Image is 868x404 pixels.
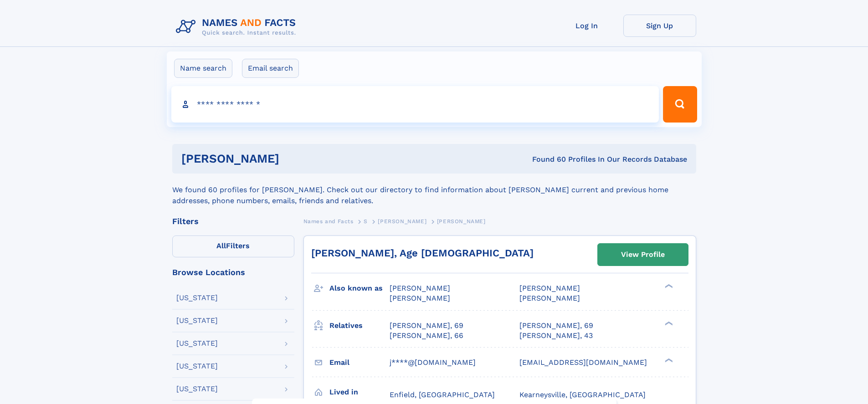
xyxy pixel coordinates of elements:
div: View Profile [621,244,665,265]
h3: Also known as [329,281,390,296]
span: [EMAIL_ADDRESS][DOMAIN_NAME] [519,358,647,367]
div: ❯ [663,320,673,326]
span: Kearneysville, [GEOGRAPHIC_DATA] [519,390,646,399]
span: [PERSON_NAME] [378,218,426,225]
h3: Relatives [329,318,390,333]
a: [PERSON_NAME] [378,215,426,227]
a: Log In [550,15,623,37]
div: [US_STATE] [176,340,218,347]
span: All [216,241,226,250]
div: [US_STATE] [176,317,218,324]
div: Filters [172,217,294,225]
div: Found 60 Profiles In Our Records Database [406,154,687,164]
a: S [364,215,368,227]
span: [PERSON_NAME] [519,284,580,292]
div: [US_STATE] [176,294,218,302]
label: Email search [242,59,299,78]
label: Filters [172,235,294,257]
span: [PERSON_NAME] [437,218,486,225]
a: View Profile [598,244,688,266]
span: Enfield, [GEOGRAPHIC_DATA] [390,390,495,399]
input: search input [171,86,659,123]
label: Name search [174,59,232,78]
div: [US_STATE] [176,385,218,393]
h1: [PERSON_NAME] [181,153,406,164]
h3: Lived in [329,384,390,400]
a: [PERSON_NAME], 69 [519,321,593,331]
span: [PERSON_NAME] [519,294,580,302]
a: [PERSON_NAME], Age [DEMOGRAPHIC_DATA] [311,247,534,259]
h3: Email [329,355,390,370]
img: Logo Names and Facts [172,15,303,39]
div: [US_STATE] [176,363,218,370]
span: [PERSON_NAME] [390,294,450,302]
button: Search Button [663,86,697,123]
span: S [364,218,368,225]
a: Sign Up [623,15,696,37]
div: Browse Locations [172,268,294,276]
div: ❯ [663,283,673,289]
a: [PERSON_NAME], 66 [390,331,463,341]
a: [PERSON_NAME], 69 [390,321,463,331]
div: ❯ [663,357,673,363]
div: We found 60 profiles for [PERSON_NAME]. Check out our directory to find information about [PERSON... [172,174,696,206]
a: Names and Facts [303,215,354,227]
span: [PERSON_NAME] [390,284,450,292]
a: [PERSON_NAME], 43 [519,331,593,341]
